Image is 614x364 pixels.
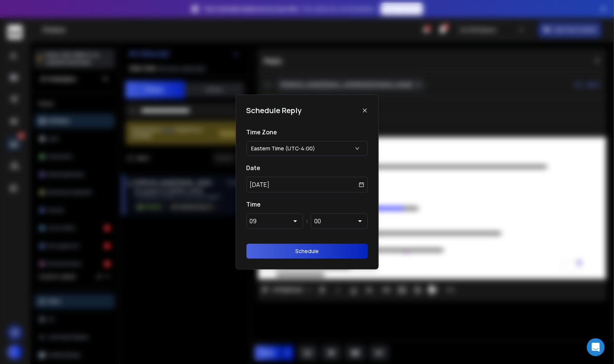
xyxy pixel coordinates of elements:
div: Open Intercom Messenger [587,338,605,356]
button: [DATE] [246,177,368,192]
div: 09 [250,217,257,226]
p: [DATE] [250,180,270,189]
h1: Time Zone [246,128,368,137]
div: 00 [314,217,321,226]
button: Schedule [246,244,368,259]
h1: Time [246,200,368,209]
span: : [306,217,308,226]
p: Eastern Time (UTC-4:00) [251,145,318,152]
h1: Date [246,163,368,172]
h1: Schedule Reply [246,105,302,116]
